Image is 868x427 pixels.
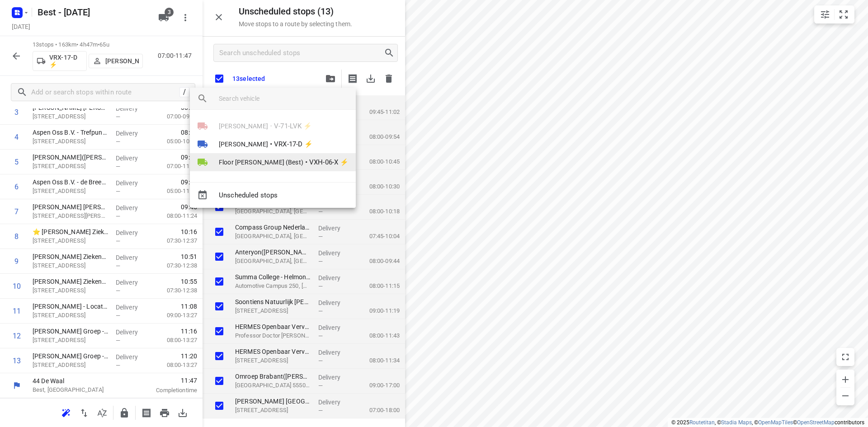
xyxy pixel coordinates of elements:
[309,157,349,168] span: VXH-06-X ⚡
[274,139,313,150] span: VRX-17-D ⚡
[190,88,219,109] div: Search
[219,158,303,167] span: Floor [PERSON_NAME] (Best)
[219,140,268,149] span: [PERSON_NAME]
[219,92,349,105] input: search vehicle
[270,139,272,150] span: •
[305,157,307,168] span: •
